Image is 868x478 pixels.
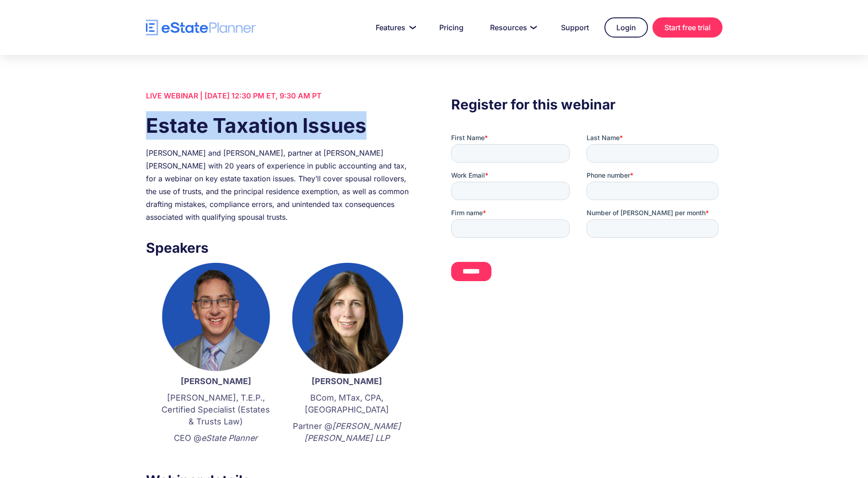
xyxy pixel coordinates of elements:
a: Resources [479,18,545,37]
p: ‍ [160,449,272,461]
div: [PERSON_NAME] and [PERSON_NAME], partner at [PERSON_NAME] [PERSON_NAME] with 20 years of experien... [146,147,417,223]
iframe: Form 0 [451,133,722,289]
p: ‍ [291,449,403,461]
strong: [PERSON_NAME] [312,376,382,386]
p: CEO @ [160,432,272,444]
a: Start free trial [652,17,722,38]
a: Support [550,18,600,37]
a: home [146,20,256,36]
h3: Register for this webinar [451,94,722,115]
p: BCom, MTax, CPA, [GEOGRAPHIC_DATA] [291,392,403,416]
a: Login [604,17,648,38]
div: LIVE WEBINAR | [DATE] 12:30 PM ET, 9:30 AM PT [146,89,417,102]
p: [PERSON_NAME], T.E.P., Certified Specialist (Estates & Trusts Law) [160,392,272,428]
strong: [PERSON_NAME] [181,376,251,386]
em: [PERSON_NAME] [PERSON_NAME] LLP [304,421,401,443]
a: Features [365,18,424,37]
p: Partner @ [291,420,403,444]
em: eState Planner [201,433,258,443]
h1: Estate Taxation Issues [146,111,417,140]
a: Pricing [428,18,474,37]
h3: Speakers [146,237,417,258]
